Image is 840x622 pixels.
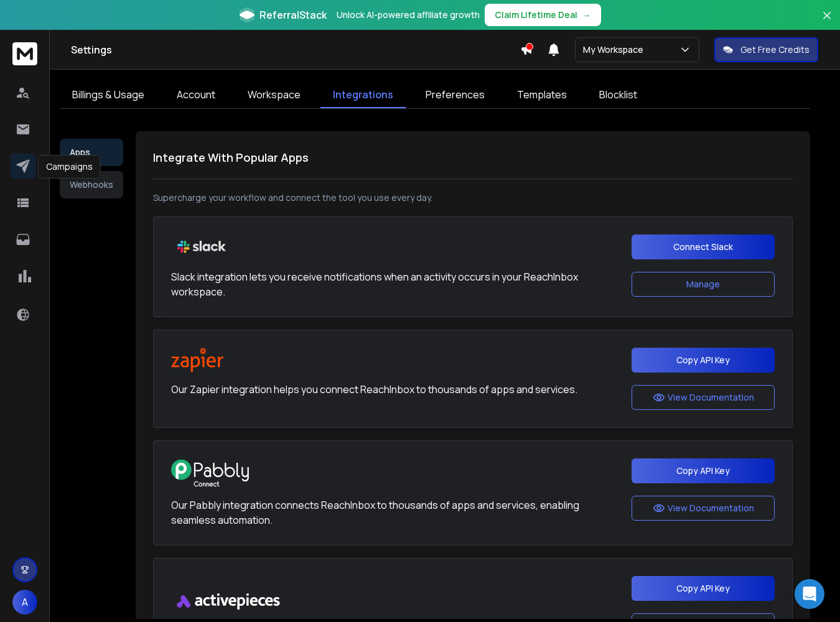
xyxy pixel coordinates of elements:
[153,192,793,204] p: Supercharge your workflow and connect the tool you use every day.
[12,590,37,615] button: A
[171,382,577,397] p: Our Zapier integration helps you connect ReachInbox to thousands of apps and services.
[632,234,775,259] button: Connect Slack
[632,348,775,373] button: Copy API Key
[485,4,601,26] button: Claim Lifetime Deal→
[259,7,327,22] span: ReferralStack
[60,82,157,108] a: Billings & Usage
[164,82,228,108] a: Account
[413,82,497,108] a: Preferences
[632,458,775,483] button: Copy API Key
[60,139,123,166] button: Apps
[632,272,775,297] button: Manage
[795,579,824,609] div: Open Intercom Messenger
[38,155,101,179] div: Campaigns
[235,82,313,108] a: Workspace
[171,269,619,299] p: Slack integration lets you receive notifications when an activity occurs in your ReachInbox works...
[320,82,406,108] a: Integrations
[505,82,579,108] a: Templates
[583,44,648,56] p: My Workspace
[714,37,818,62] button: Get Free Credits
[632,385,775,410] button: View Documentation
[819,7,835,37] button: Close banner
[632,576,775,601] button: Copy API Key
[337,9,480,21] p: Unlock AI-powered affiliate growth
[171,498,619,527] p: Our Pabbly integration connects ReachInbox to thousands of apps and services, enabling seamless a...
[60,171,123,198] button: Webhooks
[632,496,775,521] button: View Documentation
[71,42,520,57] h1: Settings
[740,44,810,56] p: Get Free Credits
[153,149,793,166] h1: Integrate With Popular Apps
[582,9,591,21] span: →
[587,82,650,108] a: Blocklist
